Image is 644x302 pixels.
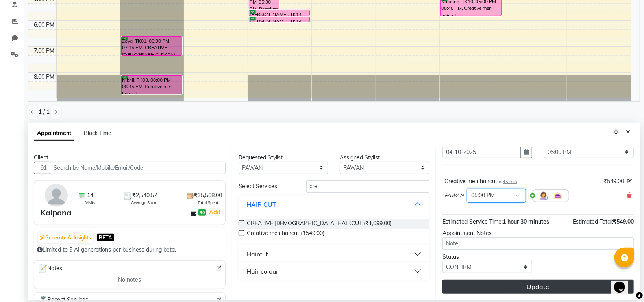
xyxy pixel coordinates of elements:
[442,253,532,261] div: Status
[442,218,503,225] span: Estimated Service Time:
[34,154,226,162] div: Client
[122,76,182,94] div: Nikhil, TK03, 08:00 PM-08:45 PM, Creative men haircut
[208,208,222,217] a: Add
[306,180,430,193] input: Search by service name
[539,191,548,200] img: Hairdresser.png
[553,191,563,200] img: Interior.png
[503,179,517,184] span: 45 min
[37,246,222,254] div: Limited to 5 AI generations per business during beta.
[87,191,93,200] span: 14
[34,162,50,174] button: +91
[442,229,634,237] div: Appointment Notes
[239,154,328,162] div: Requested Stylist
[85,200,95,206] span: Visits
[45,184,68,207] img: avatar
[340,154,429,162] div: Assigned Stylist
[249,10,309,16] div: [PERSON_NAME], TK14, 05:30 PM-05:45 PM, Cut & fille-
[627,179,632,183] i: Edit price
[497,179,517,184] small: for
[41,207,71,219] div: Kalpana
[198,209,206,216] span: ₹0
[84,130,111,137] span: Block Time
[249,17,309,22] div: [PERSON_NAME], TK14, 05:45 PM-06:00 PM, Cut & fille-
[503,218,549,225] span: 1 hour 30 minutes
[613,218,634,225] span: ₹549.00
[573,218,613,225] span: Estimated Total:
[50,162,226,174] input: Search by Name/Mobile/Email/Code
[246,249,268,259] div: Haircut
[34,126,74,141] span: Appointment
[442,280,634,294] button: Update
[233,182,300,191] div: Select Services
[39,108,50,116] span: 1 / 1
[444,177,517,185] div: Creative men haircut
[97,234,114,241] span: BETA
[247,229,325,239] span: Creative men haircut (₹549.00)
[131,200,158,206] span: Average Spent
[444,192,464,200] span: PAWAN
[132,191,157,200] span: ₹2,540.57
[242,247,427,261] button: Haircut
[122,37,182,55] div: Zoya, TK01, 06:30 PM-07:15 PM, CREATIVE [DEMOGRAPHIC_DATA] HAIRCUT
[118,276,141,284] span: No notes
[622,126,634,138] button: Close
[37,264,62,274] span: Notes
[611,271,636,294] iframe: chat widget
[33,21,56,29] div: 6:00 PM
[242,197,427,211] button: HAIR CUT
[242,264,427,278] button: Hair colour
[603,177,624,185] span: ₹549.00
[246,200,276,209] div: HAIR CUT
[247,219,392,229] span: CREATIVE [DEMOGRAPHIC_DATA] HAIRCUT (₹1,099.00)
[442,146,521,158] input: yyyy-mm-dd
[33,73,56,81] div: 8:00 PM
[194,191,222,200] span: ₹35,568.00
[38,232,93,243] button: Generate AI Insights
[33,47,56,55] div: 7:00 PM
[198,200,218,206] span: Total Spent
[246,267,278,276] div: Hair colour
[206,208,222,217] span: |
